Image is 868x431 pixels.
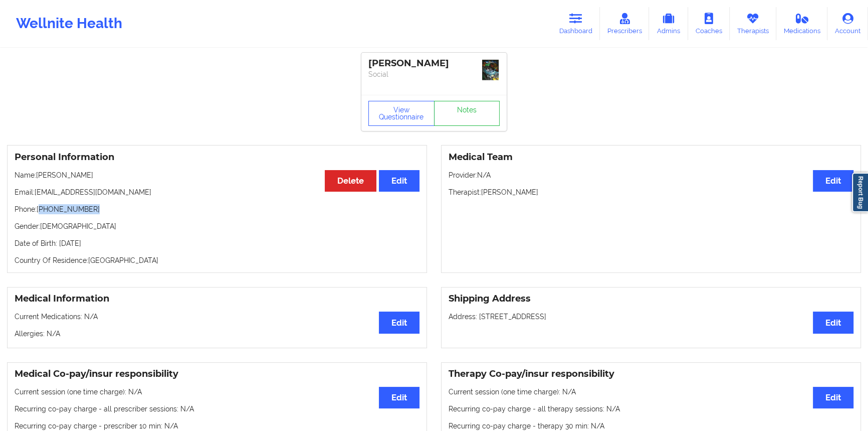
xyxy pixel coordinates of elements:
button: Edit [379,312,419,333]
h3: Personal Information [15,152,419,163]
p: Date of Birth: [DATE] [15,238,419,248]
p: Recurring co-pay charge - all therapy sessions : N/A [449,404,853,414]
a: Notes [434,101,500,126]
p: Recurring co-pay charge - all prescriber sessions : N/A [15,404,419,414]
p: Email: [EMAIL_ADDRESS][DOMAIN_NAME] [15,187,419,197]
button: Edit [813,170,853,192]
h3: Medical Team [449,152,853,163]
a: Admins [649,7,688,40]
a: Coaches [688,7,730,40]
h3: Therapy Co-pay/insur responsibility [449,368,853,380]
a: Prescribers [600,7,649,40]
p: Social [368,69,500,79]
button: Delete [325,170,376,192]
a: Medications [776,7,828,40]
a: Dashboard [552,7,600,40]
p: Recurring co-pay charge - prescriber 10 min : N/A [15,421,419,431]
a: Report Bug [852,173,868,212]
p: Allergies: N/A [15,329,419,339]
p: Provider: N/A [449,170,853,180]
a: Account [827,7,868,40]
p: Current session (one time charge): N/A [15,387,419,397]
h3: Medical Co-pay/insur responsibility [15,368,419,380]
div: [PERSON_NAME] [368,58,500,69]
p: Recurring co-pay charge - therapy 30 min : N/A [449,421,853,431]
p: Phone: [PHONE_NUMBER] [15,204,419,214]
p: Address: [STREET_ADDRESS] [449,312,853,322]
h3: Shipping Address [449,293,853,305]
button: Edit [813,387,853,408]
p: Therapist: [PERSON_NAME] [449,187,853,197]
p: Name: [PERSON_NAME] [15,170,419,180]
a: Therapists [730,7,776,40]
p: Country Of Residence: [GEOGRAPHIC_DATA] [15,255,419,265]
h3: Medical Information [15,293,419,305]
button: View Questionnaire [368,101,435,126]
button: Edit [379,170,419,192]
p: Current Medications: N/A [15,312,419,322]
button: Edit [813,312,853,333]
button: Edit [379,387,419,408]
p: Gender: [DEMOGRAPHIC_DATA] [15,221,419,231]
img: 98b15a1c-dbd2-449f-aadb-2fae01c37cf6Dave_and_me_Orlando.jpg [482,60,500,82]
p: Current session (one time charge): N/A [449,387,853,397]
